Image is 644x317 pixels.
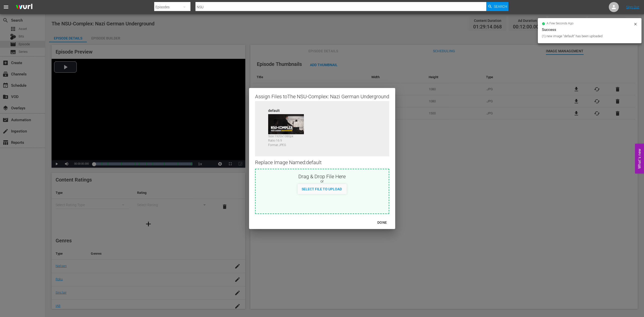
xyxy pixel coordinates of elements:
button: Select File to Upload [298,184,346,193]
div: Size: 1920 x 1080 px Ratio: 16:9 Format: JPEG [268,134,308,145]
img: ans4CAIJ8jUAAAAAAAAAAAAAAAAAAAAAAAAgQb4GAAAAAAAAAAAAAAAAAAAAAAAAJMjXAAAAAAAAAAAAAAAAAAAAAAAAgAT5G... [12,1,36,13]
a: Sign Out [626,5,639,9]
div: Success [542,27,637,33]
button: Open Feedback Widget [635,144,644,173]
span: menu [3,4,9,10]
div: Assign Files to The NSU-Complex: Nazi German Underground [255,93,389,99]
img: 84780364-default_v2.jpg [268,114,304,134]
span: a few seconds ago [547,22,574,26]
div: Replace Image Named: default [255,156,389,169]
div: (1) new image "default" has been uploaded [542,34,632,39]
div: default [268,108,308,112]
div: or [256,179,389,184]
div: Drag & Drop File Here [256,173,389,179]
span: Select File to Upload [298,187,346,191]
div: DONE [373,219,391,226]
span: Search [494,2,507,11]
button: DONE [371,218,393,227]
